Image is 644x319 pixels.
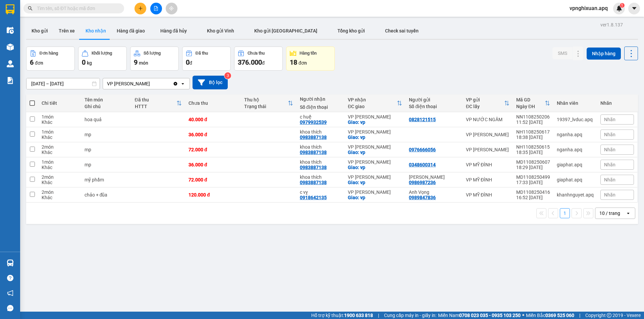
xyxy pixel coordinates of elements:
div: 120.000 đ [189,192,237,197]
div: VP [PERSON_NAME] [466,132,509,137]
button: Khối lượng0kg [78,47,127,71]
span: Nhãn [604,162,615,167]
div: Trạng thái [244,104,288,109]
span: Miền Nam [438,312,521,319]
div: VP [PERSON_NAME] [348,159,402,165]
span: đơn [299,60,307,66]
div: VP nhận [348,97,397,102]
svg: open [626,211,631,216]
div: NH1108250615 [516,144,550,150]
button: file-add [150,3,162,14]
span: | [579,312,580,319]
span: Hàng đã hủy [160,28,187,33]
div: mp [85,162,128,167]
div: khoa thích [300,129,341,135]
div: VP [PERSON_NAME] [348,189,402,195]
div: 0983887138 [300,180,327,185]
div: 1 món [42,129,78,135]
div: 10 / trang [599,210,620,217]
input: Selected VP Nghi Xuân. [151,80,151,87]
div: c vỵ [300,189,341,195]
button: aim [166,3,177,14]
span: ⚪️ [522,314,524,317]
div: giaphat.apq [557,162,594,167]
div: Đã thu [196,51,208,56]
div: 72.000 đ [189,147,237,152]
span: món [139,60,148,66]
div: 11:52 [DATE] [516,119,550,125]
div: Số điện thoại [409,104,459,109]
div: HTTT [135,104,177,109]
span: plus [138,6,143,11]
div: VP [PERSON_NAME] [348,129,402,135]
div: Người nhận [300,96,341,102]
span: | [378,312,379,319]
span: Cung cấp máy in - giấy in: [384,312,436,319]
span: đơn [35,60,43,66]
img: icon-new-feature [616,5,622,11]
span: question-circle [7,275,13,281]
span: Kho gửi Vinh [207,28,234,33]
span: 376.000 [238,58,262,66]
div: 1 món [42,159,78,165]
span: Nhãn [604,147,615,152]
div: MD1108250607 [516,159,550,165]
div: Ghi chú [85,104,128,109]
div: 0979932539 [300,119,327,125]
div: Mã GD [516,97,545,102]
div: khoa thích [300,159,341,165]
span: Nhãn [604,177,615,182]
div: mỹ phẩm [85,177,128,182]
span: Nhãn [604,132,615,137]
div: hoa quả [85,117,128,122]
div: nganha.apq [557,132,594,137]
span: 1 [621,3,623,8]
button: Bộ lọc [193,76,228,89]
div: VP [PERSON_NAME] [348,114,402,119]
div: Hàng tồn [300,51,317,56]
div: NH1108250617 [516,129,550,135]
div: VP gửi [466,97,504,102]
button: 1 [560,208,570,218]
div: 1 món [42,114,78,119]
div: 18:29 [DATE] [516,165,550,170]
div: VP MỸ ĐÌNH [466,192,509,197]
div: 40.000 đ [189,117,237,122]
button: Hàng tồn18đơn [286,47,335,71]
span: 0 [186,58,190,66]
div: Người gửi [409,97,459,102]
th: Toggle SortBy [241,94,297,112]
span: Tổng kho gửi [337,28,365,33]
span: đ [262,60,265,66]
div: 0983887138 [300,135,327,140]
sup: 1 [620,3,625,8]
div: Chưa thu [248,51,265,56]
div: Ngày ĐH [516,104,545,109]
div: c huệ [300,114,341,119]
div: Khác [42,150,78,155]
div: nganha.apq [557,147,594,152]
div: Nhãn [600,100,634,106]
div: khanhnguyet.apq [557,192,594,197]
div: Giao: vp [348,180,402,185]
div: Khác [42,135,78,140]
div: 19397_lvduc.apq [557,117,594,122]
button: Kho gửi [26,23,53,39]
th: Toggle SortBy [344,94,406,112]
div: MD1108250416 [516,189,550,195]
span: message [7,305,13,311]
button: Trên xe [53,23,80,39]
div: 18:35 [DATE] [516,150,550,155]
span: Nhãn [604,117,615,122]
img: warehouse-icon [7,44,14,51]
div: VP [PERSON_NAME] [107,80,150,87]
div: NN1108250206 [516,114,550,119]
button: Nhập hàng [587,48,621,60]
button: Đã thu0đ [182,47,231,71]
span: search [28,6,33,11]
img: warehouse-icon [7,259,14,266]
img: logo-vxr [6,4,14,14]
div: 0989847836 [409,195,436,200]
div: VP NƯỚC NGẦM [466,117,509,122]
strong: 0708 023 035 - 0935 103 250 [459,313,521,318]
